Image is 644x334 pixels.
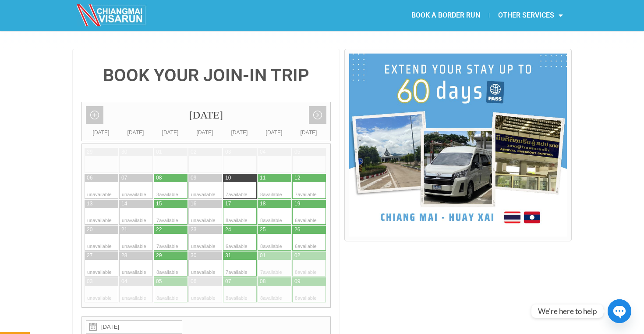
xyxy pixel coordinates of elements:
div: 05 [294,148,300,156]
div: [DATE] [222,128,257,137]
div: 08 [156,174,162,182]
div: 28 [121,252,127,259]
div: 10 [225,174,231,182]
a: OTHER SERVICES [489,5,572,25]
div: 05 [156,278,162,285]
div: 30 [191,252,196,259]
div: 21 [121,226,127,233]
div: [DATE] [118,128,153,137]
h4: BOOK YOUR JOIN-IN TRIP [81,67,331,84]
div: [DATE] [188,128,222,137]
div: 20 [87,226,92,233]
div: 11 [260,174,265,182]
div: 02 [294,252,300,259]
div: 31 [225,252,231,259]
a: BOOK A BORDER RUN [403,5,489,25]
div: 04 [121,278,127,285]
div: [DATE] [291,128,326,137]
div: 06 [87,174,92,182]
div: 07 [225,278,231,285]
div: 30 [121,148,127,156]
div: 06 [191,278,196,285]
div: [DATE] [84,128,118,137]
nav: Menu [322,5,572,25]
div: 07 [121,174,127,182]
div: 22 [156,226,162,233]
div: 01 [260,252,265,259]
div: 17 [225,200,231,208]
div: 15 [156,200,162,208]
div: 04 [260,148,265,156]
div: 14 [121,200,127,208]
div: 29 [156,252,162,259]
div: 09 [191,174,196,182]
div: [DATE] [153,128,188,137]
div: 03 [225,148,231,156]
div: 25 [260,226,265,233]
div: [DATE] [257,128,291,137]
div: 19 [294,200,300,208]
div: 08 [260,278,265,285]
div: 18 [260,200,265,208]
div: 12 [294,174,300,182]
div: 29 [87,148,92,156]
div: 09 [294,278,300,285]
div: 01 [156,148,162,156]
div: 26 [294,226,300,233]
div: 13 [87,200,92,208]
div: 27 [87,252,92,259]
div: 02 [191,148,196,156]
div: [DATE] [82,102,330,128]
div: 16 [191,200,196,208]
div: 23 [191,226,196,233]
div: 03 [87,278,92,285]
div: 24 [225,226,231,233]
